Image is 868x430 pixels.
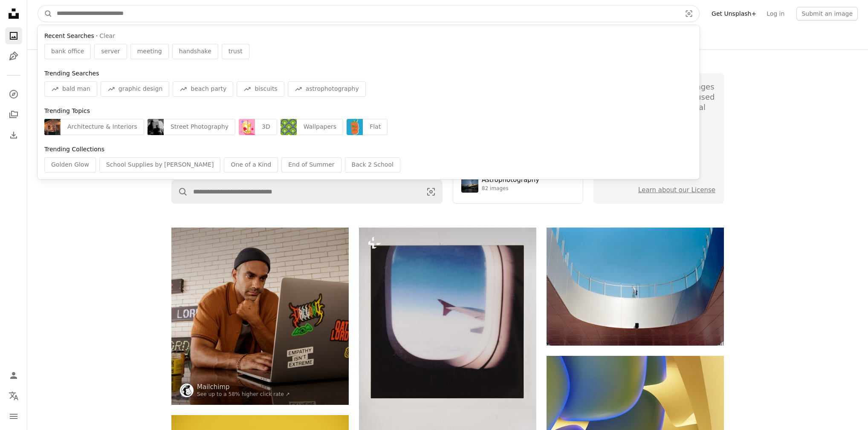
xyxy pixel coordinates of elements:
div: Street Photography [164,119,235,135]
a: View from an airplane window, looking at the wing. [359,328,536,335]
div: Wallpapers [297,119,343,135]
a: Illustrations [5,48,22,65]
a: Home — Unsplash [5,5,22,24]
div: Golden Glow [44,157,96,173]
a: Learn about our License [638,186,715,194]
div: School Supplies by [PERSON_NAME] [99,157,221,173]
div: Back 2 School [345,157,400,173]
span: Recent Searches [44,32,94,40]
button: Search Unsplash [172,180,188,203]
span: Trending Topics [44,107,90,114]
div: Astrophotography [482,176,539,185]
img: premium_vector-1758302521831-3bea775646bd [239,119,255,135]
img: Modern architecture with a person on a balcony [547,228,724,346]
a: Man wearing a beanie and shirt works on a laptop. [171,312,349,320]
a: Log in [761,7,790,20]
img: premium_vector-1727104187891-9d3ffee9ee70 [281,119,297,135]
span: server [101,47,120,56]
div: End of Summer [281,157,341,173]
div: Architecture & Interiors [61,119,144,135]
button: Language [5,387,22,404]
button: Clear [99,32,115,40]
span: astrophotography [306,85,359,93]
span: handshake [179,47,211,56]
span: biscuits [255,85,277,93]
img: Go to Mailchimp's profile [180,384,194,397]
span: trust [229,47,243,56]
button: Search Unsplash [38,6,52,22]
span: bald man [62,85,90,93]
a: Photos [5,27,22,44]
button: Submit an image [796,7,858,20]
button: Visual search [679,6,699,22]
a: See up to a 58% higher click rate ↗ [197,391,290,397]
a: Download History [5,127,22,144]
img: Man wearing a beanie and shirt works on a laptop. [171,228,349,405]
span: graphic design [119,85,162,93]
button: Menu [5,408,22,425]
div: One of a Kind [224,157,278,173]
a: Mailchimp [197,383,290,391]
img: premium_vector-1758290608555-c7d8f56222fa [347,119,363,135]
span: meeting [137,47,162,56]
a: Astrophotography82 images [461,176,575,193]
a: Modern architecture with a person on a balcony [547,283,724,290]
div: Flat [363,119,388,135]
a: Abstract organic shapes with blue and yellow gradients [547,411,724,418]
button: Visual search [420,180,442,203]
img: photo-1538592487700-be96de73306f [461,176,478,193]
a: Get Unsplash+ [706,7,761,20]
a: Explore [5,86,22,103]
a: Collections [5,106,22,123]
span: Trending Collections [44,146,104,153]
form: Find visuals sitewide [171,180,443,204]
div: 82 images [482,185,539,192]
span: beach party [191,85,226,93]
span: Trending Searches [44,70,99,77]
form: Find visuals sitewide [38,5,700,22]
img: premium_photo-1686167978316-e075293442bf [44,119,61,135]
div: 3D [255,119,277,135]
div: · [44,32,693,40]
img: premium_photo-1728498509310-23faa8d96510 [148,119,164,135]
span: bank office [51,47,84,56]
a: Log in / Sign up [5,367,22,384]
